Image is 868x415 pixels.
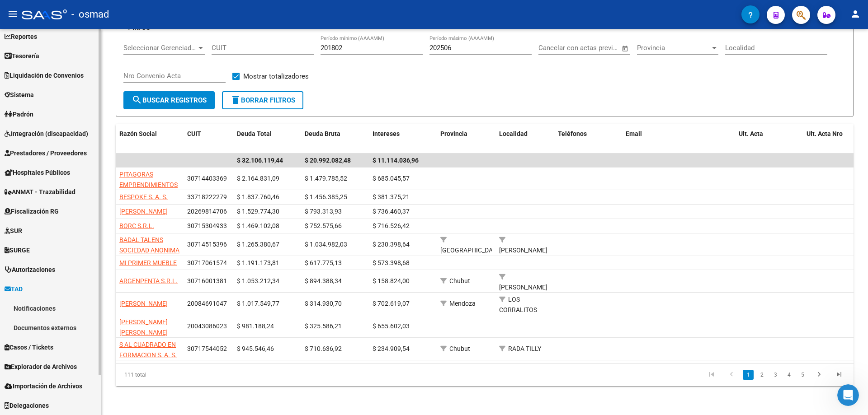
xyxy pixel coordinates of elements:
[305,130,340,137] span: Deuda Bruta
[237,222,279,229] span: $ 1.469.102,08
[770,370,781,380] a: 3
[5,32,37,42] span: Reportes
[558,130,587,137] span: Teléfonos
[116,364,262,386] div: 111 total
[369,124,437,154] datatable-header-cell: Intereses
[373,208,410,215] span: $ 736.460,37
[5,206,59,216] span: Fiscalización RG
[837,384,859,406] iframe: Intercom live chat
[123,44,197,52] span: Seleccionar Gerenciador
[373,175,410,182] span: $ 685.045,57
[187,222,227,229] span: 30715304933
[5,381,82,391] span: Importación de Archivos
[637,44,710,52] span: Provincia
[830,370,848,380] a: go to last page
[119,259,177,266] span: MI PRIMER MUEBLE
[499,130,528,137] span: Localidad
[5,284,23,294] span: TAD
[237,322,274,330] span: $ 981.188,24
[116,124,184,154] datatable-header-cell: Razón Social
[437,124,495,154] datatable-header-cell: Provincia
[132,94,142,105] mat-icon: search
[626,130,642,137] span: Email
[373,322,410,330] span: $ 655.602,03
[723,370,740,380] a: go to previous page
[5,129,88,139] span: Integración (discapacidad)
[305,259,342,266] span: $ 617.775,13
[743,370,754,380] a: 1
[233,124,301,154] datatable-header-cell: Deuda Total
[305,241,347,248] span: $ 1.034.982,03
[620,43,630,54] button: Open calendar
[119,222,154,229] span: BORC S.R.L.
[5,342,53,352] span: Casos / Tickets
[783,370,794,380] a: 4
[5,362,77,372] span: Explorador de Archivos
[187,300,227,307] span: 20084691047
[449,345,470,352] span: Chubut
[119,341,177,359] span: S AL CUADRADO EN FORMACION S. A. S.
[373,241,410,248] span: $ 230.398,64
[119,277,178,284] span: ARGENPENTA S.R.L.
[373,277,410,284] span: $ 158.824,00
[187,193,227,201] span: 33718222279
[850,9,861,19] mat-icon: person
[807,130,843,137] span: Ult. Acta Nro
[237,208,279,215] span: $ 1.529.774,30
[305,157,351,164] span: $ 20.992.082,48
[796,367,809,382] li: page 5
[495,124,554,154] datatable-header-cell: Localidad
[811,370,828,380] a: go to next page
[739,130,763,137] span: Ult. Acta
[735,124,803,154] datatable-header-cell: Ult. Acta
[237,259,279,266] span: $ 1.191.173,81
[373,193,410,201] span: $ 381.375,21
[119,130,157,137] span: Razón Social
[119,318,168,336] span: [PERSON_NAME] [PERSON_NAME]
[5,90,34,100] span: Sistema
[756,370,767,380] a: 2
[782,367,796,382] li: page 4
[499,247,547,264] span: [PERSON_NAME] SUR
[119,236,179,254] span: BADAL TALENS SOCIEDAD ANONIMA
[440,247,501,254] span: [GEOGRAPHIC_DATA]
[237,277,279,284] span: $ 1.053.212,34
[184,124,233,154] datatable-header-cell: CUIT
[499,296,537,313] span: LOS CORRALITOS
[187,208,227,215] span: 20269814706
[5,168,70,177] span: Hospitales Públicos
[797,370,808,380] a: 5
[119,193,168,201] span: BESPOKE S. A. S.
[237,130,272,137] span: Deuda Total
[5,401,49,410] span: Delegaciones
[187,277,227,284] span: 30716001381
[305,277,342,284] span: $ 894.388,34
[123,91,215,109] button: Buscar Registros
[187,241,227,248] span: 30714515396
[305,300,342,307] span: $ 314.930,70
[5,70,84,80] span: Liquidación de Convenios
[305,193,347,201] span: $ 1.456.385,25
[187,259,227,266] span: 30717061574
[243,71,309,82] span: Mostrar totalizadores
[769,367,782,382] li: page 3
[554,124,622,154] datatable-header-cell: Teléfonos
[119,208,168,215] span: [PERSON_NAME]
[373,259,410,266] span: $ 573.398,68
[622,124,735,154] datatable-header-cell: Email
[237,241,279,248] span: $ 1.265.380,67
[237,157,283,164] span: $ 32.106.119,44
[71,5,109,24] span: - osmad
[187,322,227,330] span: 20043086023
[187,345,227,352] span: 30717544052
[119,171,178,199] span: PITAGORAS EMPRENDIMIENTOS S.R.L
[305,175,347,182] span: $ 1.479.785,52
[7,9,18,19] mat-icon: menu
[5,51,39,61] span: Tesorería
[187,175,227,182] span: 30714403369
[305,222,342,229] span: $ 752.575,66
[5,109,33,119] span: Padrón
[373,345,410,352] span: $ 234.909,54
[499,284,547,291] span: [PERSON_NAME]
[237,175,279,182] span: $ 2.164.831,09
